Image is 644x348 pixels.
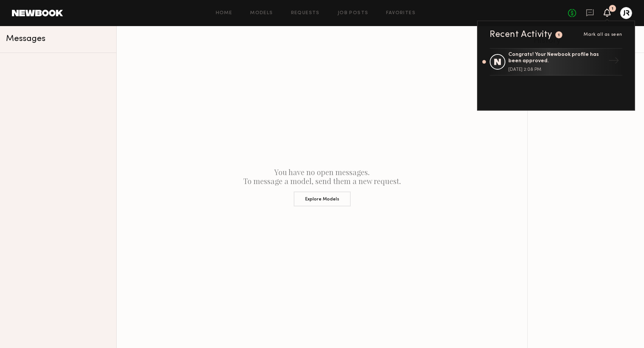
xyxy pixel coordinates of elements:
a: Requests [291,11,320,16]
a: Models [250,11,273,16]
div: 1 [612,7,613,11]
div: → [605,52,622,72]
a: Congrats! Your Newbook profile has been approved.[DATE] 2:08 PM→ [490,48,622,76]
a: Home [216,11,233,16]
div: Congrats! Your Newbook profile has been approved. [508,52,605,64]
a: Job Posts [338,11,369,16]
div: You have no open messages. To message a model, send them a new request. [117,26,527,348]
div: Recent Activity [490,30,552,39]
div: 1 [558,33,560,37]
a: Favorites [386,11,416,16]
span: Mark all as seen [584,32,622,37]
a: Explore Models [123,186,521,206]
div: [DATE] 2:08 PM [508,67,605,72]
button: Explore Models [294,192,351,206]
span: Messages [6,35,45,43]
